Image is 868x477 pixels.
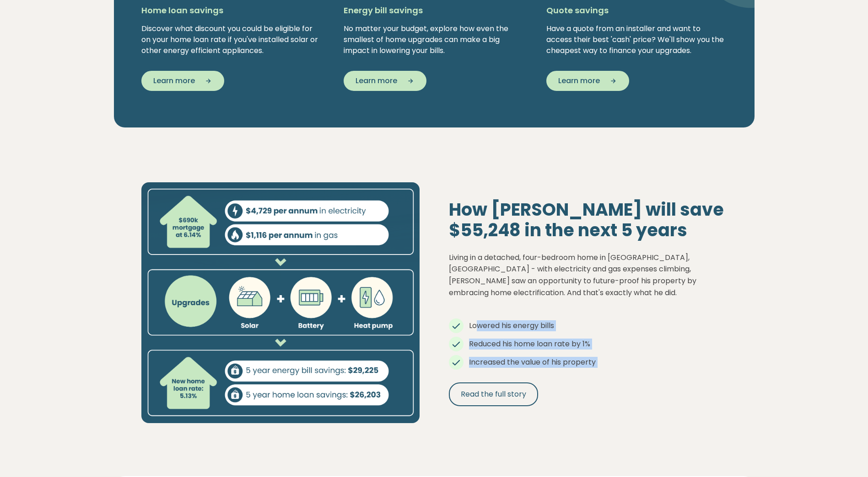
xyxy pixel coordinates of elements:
span: Learn more [153,75,195,86]
a: Read the full story [449,382,538,406]
div: Have a quote from an installer and want to access their best 'cash' price? We'll show you the che... [546,23,727,56]
h2: How [PERSON_NAME] will save $55,248 in the next 5 years [449,199,727,241]
h5: Home loan savings [141,5,322,16]
span: Increased the value of his property [469,357,596,367]
button: Learn more [546,71,629,91]
span: Lowered his energy bills [469,320,554,331]
div: Discover what discount you could be eligible for on your home loan rate if you've installed solar... [141,23,322,56]
span: Learn more [356,75,397,86]
button: Learn more [141,71,224,91]
img: Solar panel installation on a residential roof [141,182,420,423]
span: Reduced his home loan rate by 1% [469,339,590,349]
span: Read the full story [461,389,526,400]
h5: Energy bill savings [344,5,524,16]
div: No matter your budget, explore how even the smallest of home upgrades can make a big impact in lo... [344,23,524,56]
p: Living in a detached, four-bedroom home in [GEOGRAPHIC_DATA], [GEOGRAPHIC_DATA] - with electricit... [449,252,727,298]
span: Learn more [558,75,600,86]
button: Learn more [344,71,426,91]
